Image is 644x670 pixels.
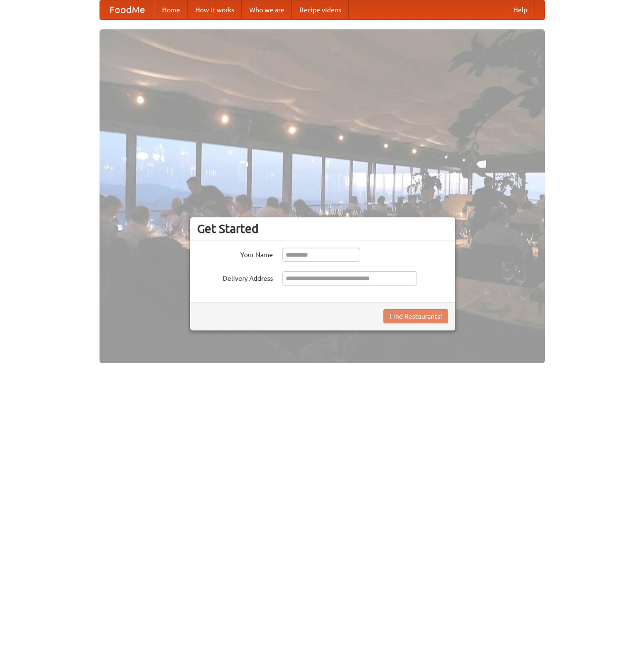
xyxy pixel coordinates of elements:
[242,0,292,19] a: Who we are
[197,248,273,259] label: Your Name
[100,0,154,19] a: FoodMe
[188,0,242,19] a: How it works
[383,309,448,323] button: Find Restaurants!
[292,0,349,19] a: Recipe videos
[506,0,535,19] a: Help
[197,222,448,236] h3: Get Started
[154,0,188,19] a: Home
[197,271,273,283] label: Delivery Address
